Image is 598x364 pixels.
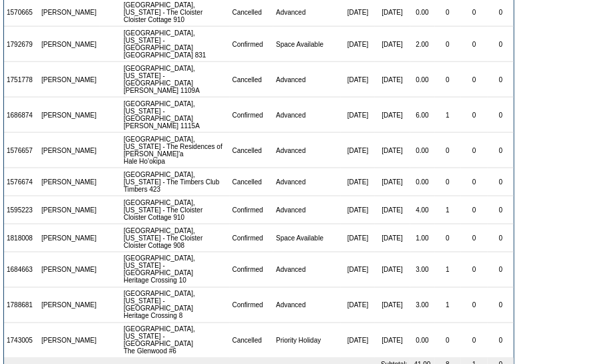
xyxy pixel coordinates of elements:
td: 0 [461,168,488,196]
td: [DATE] [375,196,410,224]
td: 1 [435,288,461,323]
td: Advanced [273,98,341,133]
td: 1 [435,98,461,133]
td: 0 [461,323,488,359]
td: [DATE] [341,133,374,168]
td: [GEOGRAPHIC_DATA], [US_STATE] - The Residences of [PERSON_NAME]'a Hale Ho’okipa [121,133,230,168]
td: [DATE] [341,224,374,252]
td: [DATE] [375,133,410,168]
td: 0 [488,27,514,62]
td: [GEOGRAPHIC_DATA], [US_STATE] - The Timbers Club Timbers 423 [121,168,230,196]
td: 1 [435,196,461,224]
td: 0 [488,196,514,224]
td: [DATE] [341,168,374,196]
td: [PERSON_NAME] [39,323,100,359]
td: 0 [488,323,514,359]
td: Advanced [273,168,341,196]
td: 0.00 [410,323,435,359]
td: [PERSON_NAME] [39,196,100,224]
td: 0 [435,133,461,168]
td: Cancelled [230,62,274,98]
td: [GEOGRAPHIC_DATA], [US_STATE] - [GEOGRAPHIC_DATA] Heritage Crossing 10 [121,252,230,288]
td: [DATE] [375,168,410,196]
td: [PERSON_NAME] [39,133,100,168]
td: 0 [435,224,461,252]
td: [PERSON_NAME] [39,288,100,323]
td: [PERSON_NAME] [39,224,100,252]
td: Confirmed [230,288,274,323]
td: [GEOGRAPHIC_DATA], [US_STATE] - The Cloister Cloister Cottage 910 [121,196,230,224]
td: [PERSON_NAME] [39,168,100,196]
td: 1751778 [4,62,39,98]
td: 0 [461,62,488,98]
td: [GEOGRAPHIC_DATA], [US_STATE] - The Cloister Cloister Cottage 908 [121,224,230,252]
td: 0.00 [410,168,435,196]
td: [DATE] [375,62,410,98]
td: [DATE] [375,27,410,62]
td: 0.00 [410,133,435,168]
td: [DATE] [375,252,410,288]
td: 0 [488,288,514,323]
td: [DATE] [341,98,374,133]
td: 0 [461,27,488,62]
td: [DATE] [341,323,374,359]
td: 0 [435,62,461,98]
td: 0 [461,252,488,288]
td: [PERSON_NAME] [39,27,100,62]
td: 0.00 [410,62,435,98]
td: 6.00 [410,98,435,133]
td: 1788681 [4,288,39,323]
td: 0 [461,224,488,252]
td: [GEOGRAPHIC_DATA], [US_STATE] - [GEOGRAPHIC_DATA] The Glenwood #6 [121,323,230,359]
td: 1743005 [4,323,39,359]
td: 0 [461,288,488,323]
td: [DATE] [341,252,374,288]
td: 0 [435,323,461,359]
td: Space Available [273,224,341,252]
td: 3.00 [410,288,435,323]
td: Advanced [273,196,341,224]
td: [GEOGRAPHIC_DATA], [US_STATE] - [GEOGRAPHIC_DATA] Heritage Crossing 8 [121,288,230,323]
td: 1792679 [4,27,39,62]
td: 0 [488,252,514,288]
td: 0 [488,98,514,133]
td: 3.00 [410,252,435,288]
td: [PERSON_NAME] [39,252,100,288]
td: 0 [488,133,514,168]
td: [DATE] [375,288,410,323]
td: Cancelled [230,168,274,196]
td: Advanced [273,62,341,98]
td: 0 [461,98,488,133]
td: [GEOGRAPHIC_DATA], [US_STATE] - [GEOGRAPHIC_DATA] [GEOGRAPHIC_DATA] 831 [121,27,230,62]
td: Cancelled [230,323,274,359]
td: Advanced [273,288,341,323]
td: 0 [488,62,514,98]
td: Space Available [273,27,341,62]
td: [DATE] [375,98,410,133]
td: 1 [435,252,461,288]
td: [PERSON_NAME] [39,98,100,133]
td: 4.00 [410,196,435,224]
td: [DATE] [341,288,374,323]
td: 1818008 [4,224,39,252]
td: [DATE] [341,27,374,62]
td: Confirmed [230,252,274,288]
td: [DATE] [341,196,374,224]
td: 0 [435,168,461,196]
td: [DATE] [375,224,410,252]
td: [GEOGRAPHIC_DATA], [US_STATE] - [GEOGRAPHIC_DATA] [PERSON_NAME] 1115A [121,98,230,133]
td: 0 [461,196,488,224]
td: 1595223 [4,196,39,224]
td: Cancelled [230,133,274,168]
td: Priority Holiday [273,323,341,359]
td: 2.00 [410,27,435,62]
td: 1576674 [4,168,39,196]
td: 1576657 [4,133,39,168]
td: 0 [435,27,461,62]
td: [DATE] [375,323,410,359]
td: Advanced [273,133,341,168]
td: 0 [461,133,488,168]
td: [DATE] [341,62,374,98]
td: Confirmed [230,98,274,133]
td: 1684663 [4,252,39,288]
